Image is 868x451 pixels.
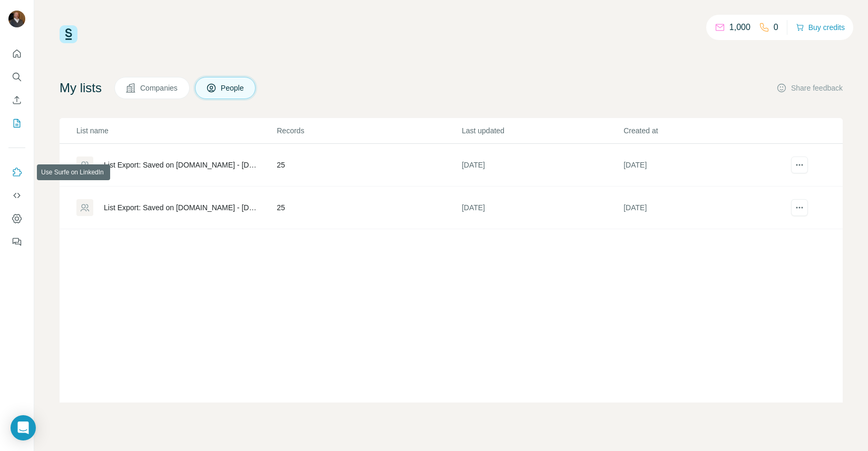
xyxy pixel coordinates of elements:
[8,114,25,133] button: My lists
[796,20,845,35] button: Buy credits
[104,202,259,213] div: List Export: Saved on [DOMAIN_NAME] - [DATE] 08:32
[8,44,25,63] button: Quick start
[8,209,25,228] button: Dashboard
[76,125,276,136] p: List name
[221,83,245,93] span: People
[11,415,36,440] div: Open Intercom Messenger
[774,21,778,34] p: 0
[104,160,259,170] div: List Export: Saved on [DOMAIN_NAME] - [DATE] 08:36
[462,125,622,136] p: Last updated
[60,80,102,96] h4: My lists
[623,125,784,136] p: Created at
[8,232,25,251] button: Feedback
[276,187,461,229] td: 25
[8,91,25,110] button: Enrich CSV
[623,144,785,187] td: [DATE]
[461,187,623,229] td: [DATE]
[8,67,25,86] button: Search
[8,186,25,205] button: Use Surfe API
[791,156,808,173] button: actions
[277,125,461,136] p: Records
[60,25,77,43] img: Surfe Logo
[276,144,461,187] td: 25
[461,144,623,187] td: [DATE]
[623,187,785,229] td: [DATE]
[8,163,25,182] button: Use Surfe on LinkedIn
[140,83,179,93] span: Companies
[8,11,25,27] img: Avatar
[776,83,843,93] button: Share feedback
[791,199,808,216] button: actions
[729,21,750,34] p: 1,000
